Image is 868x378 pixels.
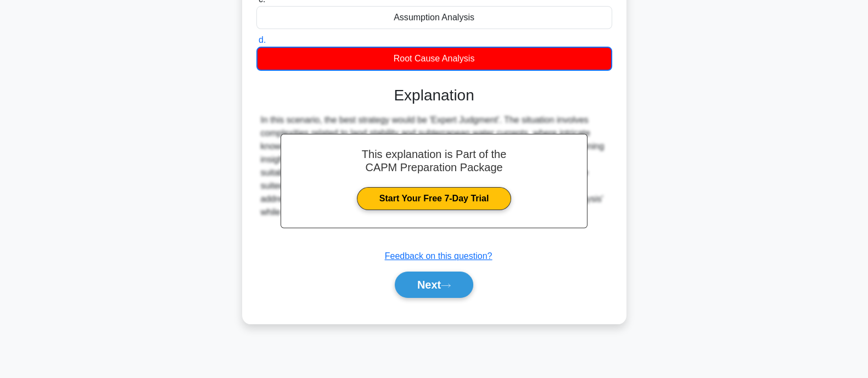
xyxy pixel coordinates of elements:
[261,114,608,219] div: In this scenario, the best strategy would be 'Expert Judgment'. The situation involves complexiti...
[357,187,511,210] a: Start Your Free 7-Day Trial
[256,6,612,29] div: Assumption Analysis
[385,251,492,261] a: Feedback on this question?
[256,47,612,71] div: Root Cause Analysis
[395,272,473,298] button: Next
[263,86,606,105] h3: Explanation
[259,35,266,44] span: d.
